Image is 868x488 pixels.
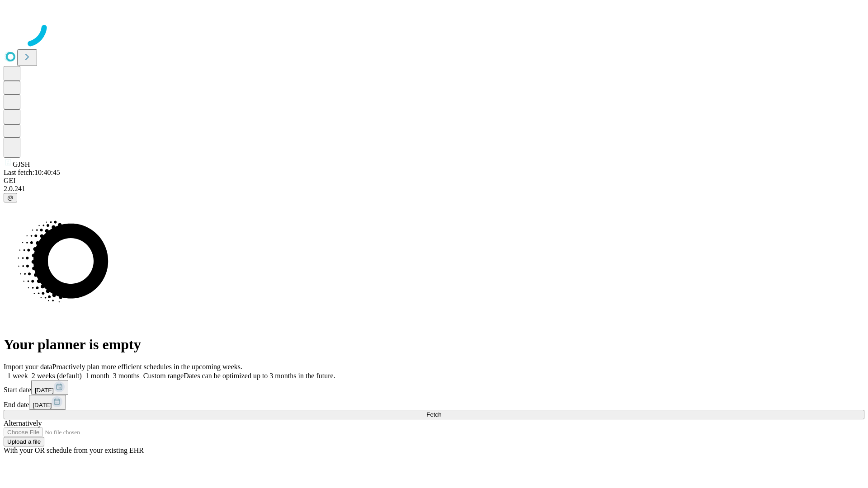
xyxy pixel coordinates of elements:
[85,372,109,380] span: 1 month
[143,372,184,380] span: Custom range
[4,169,60,176] span: Last fetch: 10:40:45
[13,160,30,168] span: GJSH
[31,380,68,395] button: [DATE]
[29,395,66,410] button: [DATE]
[7,194,14,201] span: @
[52,363,242,371] span: Proactively plan more efficient schedules in the upcoming weeks.
[4,193,17,202] button: @
[4,437,44,446] button: Upload a file
[4,336,864,353] h1: Your planner is empty
[113,372,140,380] span: 3 months
[184,372,335,380] span: Dates can be optimized up to 3 months in the future.
[32,372,82,380] span: 2 weeks (default)
[4,363,52,371] span: Import your data
[4,177,864,185] div: GEI
[33,402,52,408] span: [DATE]
[4,419,42,427] span: Alternatively
[4,446,144,454] span: With your OR schedule from your existing EHR
[7,372,28,380] span: 1 week
[426,411,441,418] span: Fetch
[4,410,864,419] button: Fetch
[4,395,864,410] div: End date
[35,387,54,394] span: [DATE]
[4,380,864,395] div: Start date
[4,185,864,193] div: 2.0.241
